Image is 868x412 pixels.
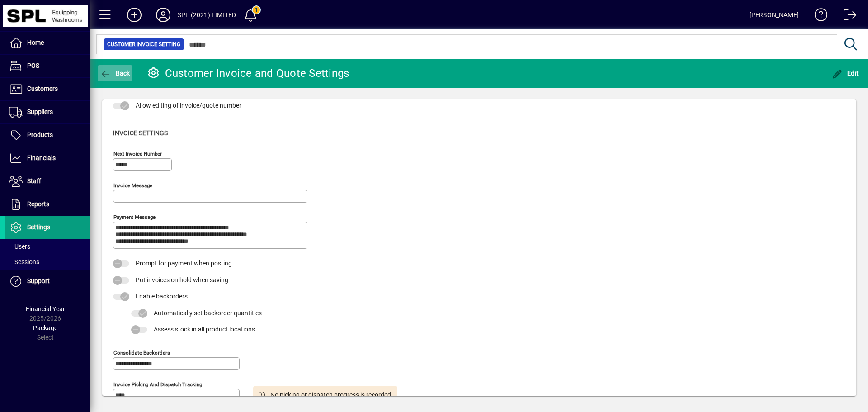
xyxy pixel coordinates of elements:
[830,65,861,81] button: Edit
[113,129,168,137] span: Invoice settings
[5,254,90,270] a: Sessions
[5,101,90,123] a: Suppliers
[5,239,90,254] a: Users
[136,276,228,284] span: Put invoices on hold when saving
[27,200,49,208] span: Reports
[33,324,57,331] span: Package
[100,70,130,77] span: Back
[90,65,140,81] app-page-header-button: Back
[154,309,262,317] span: Automatically set backorder quantities
[147,66,349,81] div: Customer Invoice and Quote Settings
[27,277,50,284] span: Support
[5,193,90,216] a: Reports
[136,293,188,300] span: Enable backorders
[136,260,232,267] span: Prompt for payment when posting
[178,8,236,22] div: SPL (2021) LIMITED
[113,381,202,387] mat-label: Invoice Picking and Dispatch Tracking
[27,177,41,185] span: Staff
[113,182,152,189] mat-label: Invoice Message
[113,151,162,157] mat-label: Next invoice number
[154,326,255,333] span: Assess stock in all product locations
[113,349,170,355] mat-label: Consolidate backorders
[98,65,132,81] button: Back
[113,214,156,220] mat-label: Payment Message
[5,55,90,77] a: POS
[136,102,241,109] span: Allow editing of invoice/quote number
[5,32,90,54] a: Home
[270,390,393,400] div: No picking or dispatch progress is recorded.
[107,40,180,49] span: Customer Invoice Setting
[750,8,799,22] div: [PERSON_NAME]
[27,154,56,161] span: Financials
[9,258,39,265] span: Sessions
[120,7,149,23] button: Add
[5,270,90,293] a: Support
[149,7,178,23] button: Profile
[808,2,828,31] a: Knowledge Base
[26,305,65,313] span: Financial Year
[9,243,30,250] span: Users
[27,108,53,115] span: Suppliers
[27,62,39,69] span: POS
[5,78,90,100] a: Customers
[27,85,58,92] span: Customers
[5,170,90,193] a: Staff
[27,131,53,138] span: Products
[832,70,859,77] span: Edit
[5,147,90,170] a: Financials
[837,2,857,31] a: Logout
[27,223,50,231] span: Settings
[5,124,90,147] a: Products
[27,39,44,46] span: Home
